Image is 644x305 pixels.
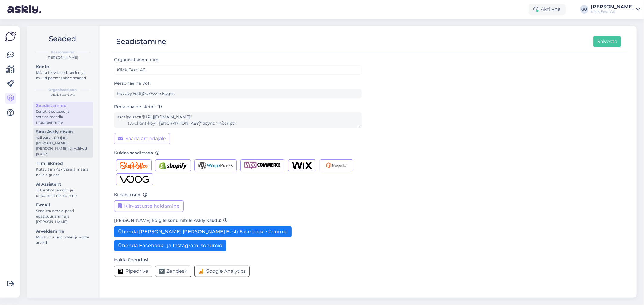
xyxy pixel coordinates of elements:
[114,226,292,237] button: Ühenda [PERSON_NAME] [PERSON_NAME] Eesti Facebooki sõnumid
[159,269,165,274] img: Zendesk
[114,266,152,277] button: Pipedrive
[114,80,151,86] label: Personaalne võti
[33,102,93,126] a: SeadistamineScript, õpetused ja sotsiaalmeedia integreerimine
[114,192,147,198] label: Kiirvastused
[36,102,90,109] div: Seadistamine
[36,234,90,245] div: Maksa, muuda plaani ja vaata arveid
[580,5,588,14] div: GO
[36,64,90,70] div: Konto
[120,175,149,183] img: Voog
[33,63,93,82] a: KontoMäära teavitused, keeled ja muud personaalsed seaded
[36,109,90,125] div: Script, õpetused ja sotsiaalmeedia integreerimine
[324,162,349,169] img: Magento
[198,269,204,274] img: Google Analytics
[51,49,74,55] b: Personaalne
[529,4,566,15] div: Aktiivne
[32,55,93,60] div: [PERSON_NAME]
[114,104,162,110] label: Personaalne skript
[292,162,312,169] img: Wix
[36,228,90,234] div: Arveldamine
[244,162,280,169] img: Woocommerce
[194,266,250,277] button: Google Analytics
[155,266,191,277] button: Zendesk
[114,240,226,251] button: Ühenda Facebook’i ja Instagrami sõnumid
[159,162,187,169] img: Shopify
[591,5,640,14] a: [PERSON_NAME]Klick Eesti AS
[36,208,90,225] div: Seadista oma e-posti edasisuunamine ja [PERSON_NAME]
[114,217,228,224] label: [PERSON_NAME] kõigile sõnumitele Askly kaudu:
[36,129,90,135] div: Sinu Askly disain
[591,9,634,14] div: Klick Eesti AS
[36,70,90,81] div: Määra teavitused, keeled ja muud personaalsed seaded
[114,133,170,144] button: Saada arendajale
[114,65,362,75] input: ABC Corporation
[5,31,16,42] img: Askly Logo
[120,162,148,169] img: Shoproller
[114,150,160,156] label: Kuidas seadistada
[114,57,162,63] label: Organisatsiooni nimi
[198,162,233,169] img: Wordpress
[593,36,621,47] button: Salvesta
[116,36,166,47] div: Seadistamine
[36,167,90,178] div: Kutsu tiim Askly'sse ja määra neile õigused
[33,128,93,158] a: Sinu Askly disainVali värv, tööajad, [PERSON_NAME], [PERSON_NAME] kiirvalikud ja KKK
[118,269,123,274] img: Pipedrive
[36,187,90,198] div: Juturoboti seaded ja dokumentide lisamine
[36,135,90,157] div: Vali värv, tööajad, [PERSON_NAME], [PERSON_NAME] kiirvalikud ja KKK
[206,268,246,275] span: Google Analytics
[166,268,187,275] span: Zendesk
[36,181,90,187] div: AI Assistent
[33,159,93,178] a: TiimiliikmedKutsu tiim Askly'sse ja määra neile õigused
[591,5,634,9] div: [PERSON_NAME]
[33,201,93,225] a: E-mailSeadista oma e-posti edasisuunamine ja [PERSON_NAME]
[32,33,93,45] h2: Seaded
[114,200,184,212] button: Kiirvastuste haldamine
[114,257,148,263] label: Halda ühendusi
[36,202,90,208] div: E-mail
[32,93,93,98] div: Klick Eesti AS
[33,180,93,199] a: AI AssistentJuturoboti seaded ja dokumentide lisamine
[36,160,90,167] div: Tiimiliikmed
[125,268,148,275] span: Pipedrive
[33,227,93,246] a: ArveldamineMaksa, muuda plaani ja vaata arveid
[114,112,362,128] textarea: <script src="[URL][DOMAIN_NAME]" tw-client-key="[ENCRYPTION_KEY]" async ></script>
[48,87,77,93] b: Organisatsioon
